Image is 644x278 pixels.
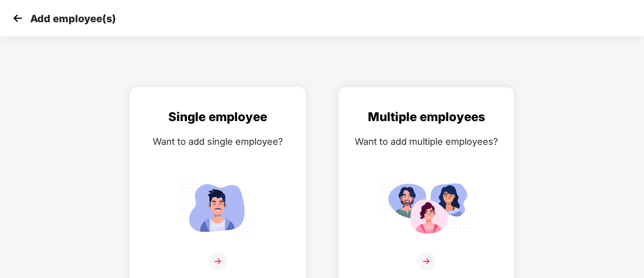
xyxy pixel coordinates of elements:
img: svg+xml;base64,PHN2ZyB4bWxucz0iaHR0cDovL3d3dy53My5vcmcvMjAwMC9zdmciIHdpZHRoPSIzNiIgaGVpZ2h0PSIzNi... [209,252,227,270]
img: svg+xml;base64,PHN2ZyB4bWxucz0iaHR0cDovL3d3dy53My5vcmcvMjAwMC9zdmciIHdpZHRoPSIzNiIgaGVpZ2h0PSIzNi... [417,252,435,270]
img: svg+xml;base64,PHN2ZyB4bWxucz0iaHR0cDovL3d3dy53My5vcmcvMjAwMC9zdmciIHdpZHRoPSIzMCIgaGVpZ2h0PSIzMC... [10,11,25,26]
div: Want to add single employee? [140,134,295,149]
img: svg+xml;base64,PHN2ZyB4bWxucz0iaHR0cDovL3d3dy53My5vcmcvMjAwMC9zdmciIGlkPSJNdWx0aXBsZV9lbXBsb3llZS... [381,176,472,239]
img: svg+xml;base64,PHN2ZyB4bWxucz0iaHR0cDovL3d3dy53My5vcmcvMjAwMC9zdmciIGlkPSJTaW5nbGVfZW1wbG95ZWUiIH... [172,176,263,239]
div: Multiple employees [349,107,504,127]
div: Single employee [140,107,295,127]
div: Want to add multiple employees? [349,134,504,149]
p: Add employee(s) [30,13,116,25]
